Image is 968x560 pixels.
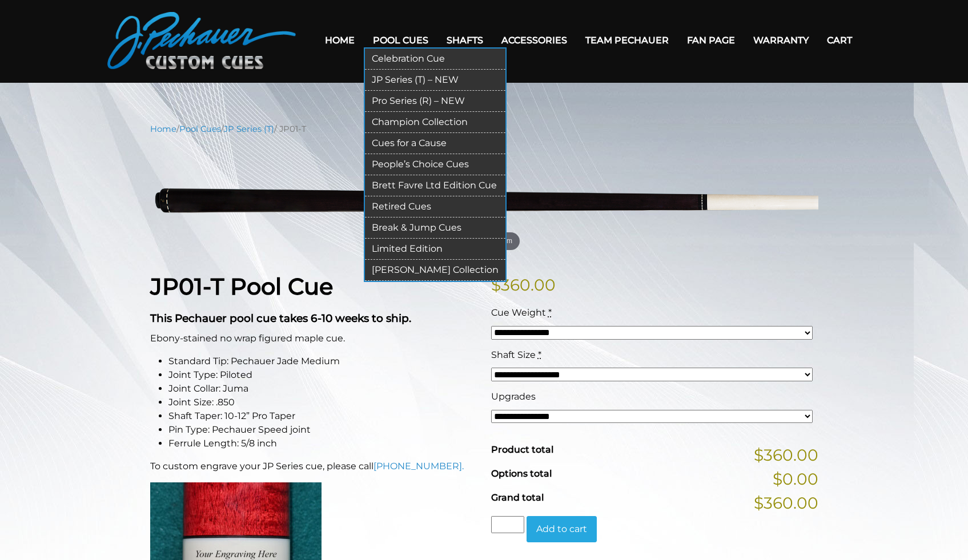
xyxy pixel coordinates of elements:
a: [PERSON_NAME] Collection [365,260,505,281]
a: Pool Cues [179,124,221,134]
input: Product quantity [491,516,524,533]
span: Grand total [491,492,544,503]
img: jp01-T-1.png [150,144,818,255]
span: $ [491,275,501,295]
li: Joint Size: .850 [168,396,477,409]
abbr: required [538,349,541,360]
a: Shafts [437,26,492,55]
a: Fan Page [678,26,744,55]
a: Hover to zoom [150,144,818,255]
span: Cue Weight [491,307,546,318]
span: $360.00 [754,491,818,515]
a: Team Pechauer [576,26,678,55]
a: Brett Favre Ltd Edition Cue [365,175,505,196]
span: Upgrades [491,391,536,402]
a: JP Series (T) – NEW [365,70,505,91]
strong: This Pechauer pool cue takes 6-10 weeks to ship. [150,312,411,325]
p: To custom engrave your JP Series cue, please call [150,460,477,473]
a: Pro Series (R) – NEW [365,91,505,112]
span: $0.00 [773,467,818,491]
a: JP Series (T) [224,124,274,134]
a: Retired Cues [365,196,505,217]
a: Celebration Cue [365,49,505,70]
a: Champion Collection [365,112,505,133]
p: Ebony-stained no wrap figured maple cue. [150,332,477,345]
span: Options total [491,468,552,479]
li: Joint Type: Piloted [168,368,477,382]
a: People’s Choice Cues [365,154,505,175]
a: Break & Jump Cues [365,217,505,239]
li: Ferrule Length: 5/8 inch [168,437,477,450]
bdi: 360.00 [491,275,556,295]
li: Shaft Taper: 10-12” Pro Taper [168,409,477,423]
a: Accessories [492,26,576,55]
img: Pechauer Custom Cues [107,12,296,69]
a: Warranty [744,26,818,55]
abbr: required [548,307,552,318]
li: Standard Tip: Pechauer Jade Medium [168,354,477,368]
a: Limited Edition [365,239,505,260]
li: Pin Type: Pechauer Speed joint [168,423,477,437]
a: Home [316,26,364,55]
a: Cues for a Cause [365,133,505,154]
a: Home [150,124,176,134]
span: Shaft Size [491,349,536,360]
span: Product total [491,444,553,455]
nav: Breadcrumb [150,123,818,135]
span: $360.00 [754,443,818,467]
a: Cart [818,26,861,55]
button: Add to cart [527,516,597,542]
a: Pool Cues [364,26,437,55]
a: [PHONE_NUMBER]. [373,461,464,472]
li: Joint Collar: Juma [168,382,477,396]
strong: JP01-T Pool Cue [150,272,333,300]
